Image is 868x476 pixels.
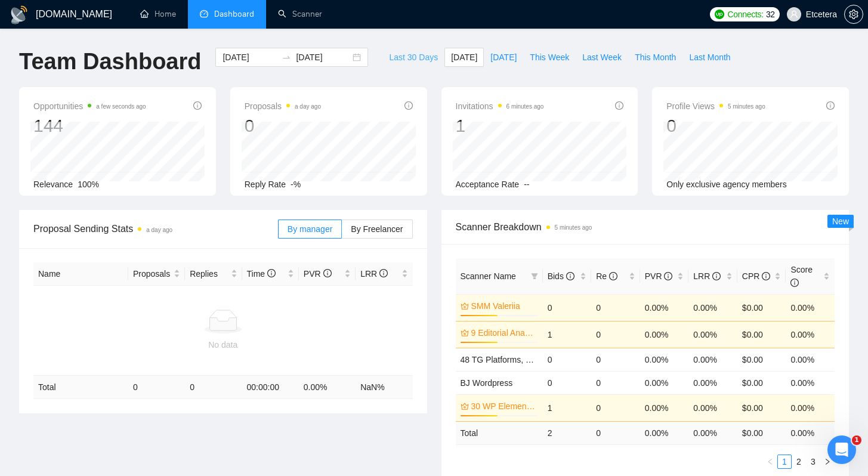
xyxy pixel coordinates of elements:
[688,294,737,321] td: 0.00%
[506,103,544,110] time: 6 minutes ago
[582,51,622,64] span: Last Week
[737,394,786,421] td: $0.00
[33,221,278,236] span: Proposal Sending Stats
[778,455,791,468] a: 1
[591,321,640,348] td: 0
[33,376,128,399] td: Total
[128,262,185,286] th: Proposals
[591,371,640,394] td: 0
[38,338,408,351] div: No data
[523,48,576,67] button: This Week
[295,103,321,110] time: a day ago
[304,269,332,279] span: PVR
[767,458,774,465] span: left
[548,271,574,281] span: Bids
[360,269,388,279] span: LRR
[688,371,737,394] td: 0.00%
[766,8,775,21] span: 32
[299,376,356,399] td: 0.00 %
[461,329,469,337] span: crown
[693,271,721,281] span: LRR
[666,99,765,113] span: Profile Views
[640,421,689,444] td: 0.00 %
[444,48,484,67] button: [DATE]
[792,455,805,468] a: 2
[456,115,544,137] div: 1
[807,455,820,468] a: 3
[193,101,202,110] span: info-circle
[728,8,764,21] span: Connects:
[615,101,623,110] span: info-circle
[640,394,689,421] td: 0.00%
[543,394,592,421] td: 1
[245,99,321,113] span: Proposals
[291,180,301,189] span: -%
[628,48,682,67] button: This Month
[688,348,737,371] td: 0.00%
[786,371,835,394] td: 0.00%
[323,269,332,277] span: info-circle
[524,180,529,189] span: --
[543,421,592,444] td: 2
[555,224,592,231] time: 5 minutes ago
[389,51,438,64] span: Last 30 Days
[688,394,737,421] td: 0.00%
[456,99,544,113] span: Invitations
[461,402,469,410] span: crown
[461,271,516,281] span: Scanner Name
[786,394,835,421] td: 0.00%
[820,455,835,469] button: right
[133,267,171,280] span: Proposals
[543,348,592,371] td: 0
[820,455,835,469] li: Next Page
[190,267,228,280] span: Replies
[591,394,640,421] td: 0
[689,51,730,64] span: Last Month
[461,302,469,310] span: crown
[242,376,299,399] td: 00:00:00
[456,180,520,189] span: Acceptance Rate
[461,355,606,364] a: 48 TG Platforms, portals, marketplaces
[591,294,640,321] td: 0
[530,51,569,64] span: This Week
[140,9,176,19] a: homeHome
[471,326,536,339] a: 9 Editorial Anastasiia
[664,272,672,280] span: info-circle
[715,10,724,19] img: upwork-logo.png
[543,371,592,394] td: 0
[461,378,513,388] a: BJ Wordpress
[826,101,835,110] span: info-circle
[185,262,242,286] th: Replies
[566,272,574,280] span: info-circle
[645,271,673,281] span: PVR
[666,115,765,137] div: 0
[10,5,29,24] img: logo
[471,400,536,413] a: 30 WP Elementor (Alina)
[786,348,835,371] td: 0.00%
[356,376,412,399] td: NaN %
[382,48,444,67] button: Last 30 Days
[640,348,689,371] td: 0.00%
[543,294,592,321] td: 0
[529,267,540,285] span: filter
[19,48,201,76] h1: Team Dashboard
[531,273,538,280] span: filter
[824,458,831,465] span: right
[33,262,128,286] th: Name
[543,321,592,348] td: 1
[786,421,835,444] td: 0.00 %
[688,421,737,444] td: 0.00 %
[214,9,254,19] span: Dashboard
[490,51,517,64] span: [DATE]
[379,269,388,277] span: info-circle
[245,115,321,137] div: 0
[282,52,291,62] span: swap-right
[245,180,286,189] span: Reply Rate
[78,180,99,189] span: 100%
[688,321,737,348] td: 0.00%
[666,180,787,189] span: Only exclusive agency members
[200,10,208,18] span: dashboard
[640,294,689,321] td: 0.00%
[790,10,798,18] span: user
